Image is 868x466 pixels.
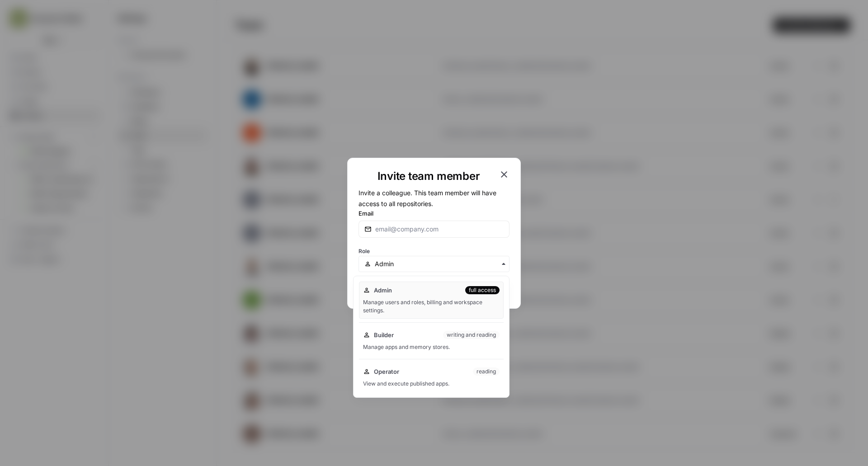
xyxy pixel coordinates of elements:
[359,209,509,218] label: Email
[363,343,500,351] div: Manage apps and memory stores.
[359,189,496,207] span: Invite a colleague. This team member will have access to all repositories.
[363,298,500,315] div: Manage users and roles, billing and workspace settings.
[465,286,500,294] div: full access
[374,367,399,376] span: Operator
[375,225,504,234] input: email@company.com
[359,248,370,254] span: Role
[375,259,504,268] input: Admin
[473,367,500,376] div: reading
[374,286,392,295] span: Admin
[374,330,394,339] span: Builder
[359,169,499,184] h1: Invite team member
[363,380,500,388] div: View and execute published apps.
[443,331,500,339] div: writing and reading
